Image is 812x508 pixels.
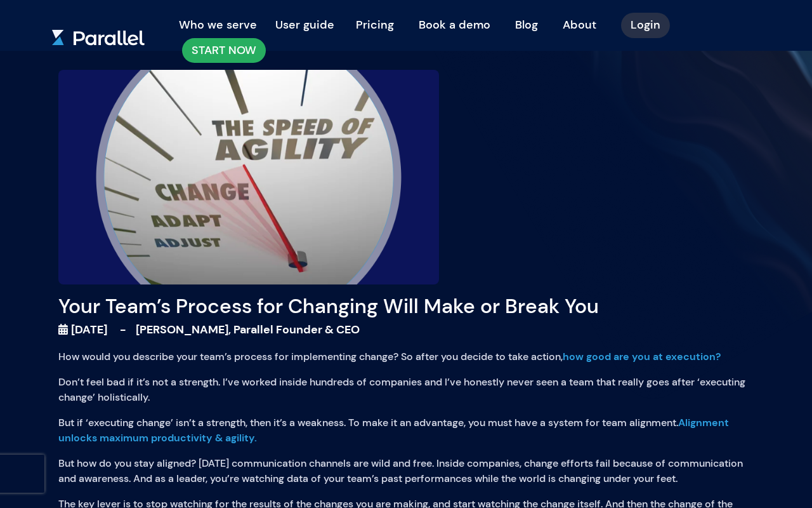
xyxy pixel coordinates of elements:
p: How would you describe your team’s process for implementing change? So after you decide to take a... [58,349,754,364]
a: Login [621,13,670,38]
button: Who we serve [173,13,263,38]
strong: how good are you at execution? [563,350,721,363]
a: About [553,11,606,39]
img: parallel.svg [52,30,145,46]
a: Pricing [346,11,403,39]
a: Blog [506,11,547,39]
a: Book a demo [409,11,500,39]
p: Don’t feel bad if it’s not a strength. I’ve worked inside hundreds of companies and I’ve honestly... [58,375,754,405]
h1: Your Team’s Process for Changing Will Make or Break You [58,294,754,318]
p: But if ‘executing change’ isn’t a strength, then it’s a weakness. To make it an advantage, you mu... [58,415,754,446]
p: But how do you stay aligned? [DATE] communication channels are wild and free. Inside companies, c... [58,456,754,486]
h5: [DATE] - [PERSON_NAME], Parallel Founder & CEO [58,323,754,337]
a: START NOW [182,38,266,63]
button: User guide [269,13,341,38]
